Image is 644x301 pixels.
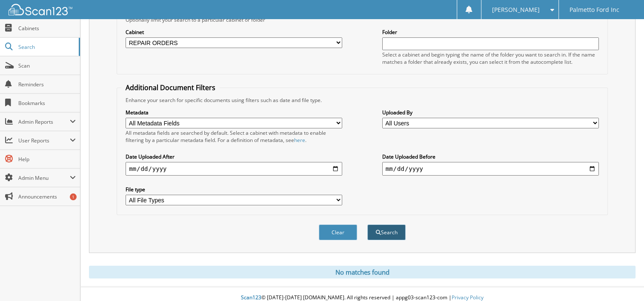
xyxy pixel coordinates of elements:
[18,43,74,51] span: Search
[126,186,342,193] label: File type
[126,129,342,144] div: All metadata fields are searched by default. Select a cabinet with metadata to enable filtering b...
[367,224,406,240] button: Search
[121,83,220,92] legend: Additional Document Filters
[382,109,599,116] label: Uploaded By
[126,28,342,36] label: Cabinet
[294,136,305,144] a: here
[570,7,619,12] span: Palmetto Ford Inc
[382,162,599,176] input: end
[382,153,599,160] label: Date Uploaded Before
[452,294,484,301] a: Privacy Policy
[492,7,540,12] span: [PERSON_NAME]
[18,25,76,32] span: Cabinets
[121,97,603,104] div: Enhance your search for specific documents using filters such as date and file type.
[121,16,603,23] div: Optionally limit your search to a particular cabinet or folder
[319,224,357,240] button: Clear
[18,62,76,69] span: Scan
[18,174,70,182] span: Admin Menu
[89,266,635,278] div: No matches found
[126,109,342,116] label: Metadata
[18,81,76,88] span: Reminders
[70,193,77,200] div: 1
[382,28,599,36] label: Folder
[18,118,70,125] span: Admin Reports
[126,153,342,160] label: Date Uploaded After
[382,51,599,65] div: Select a cabinet and begin typing the name of the folder you want to search in. If the name match...
[126,162,342,176] input: start
[18,99,76,107] span: Bookmarks
[18,156,76,163] span: Help
[241,294,261,301] span: Scan123
[18,137,70,144] span: User Reports
[9,4,72,15] img: scan123-logo-white.svg
[601,260,644,301] iframe: Chat Widget
[18,193,76,200] span: Announcements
